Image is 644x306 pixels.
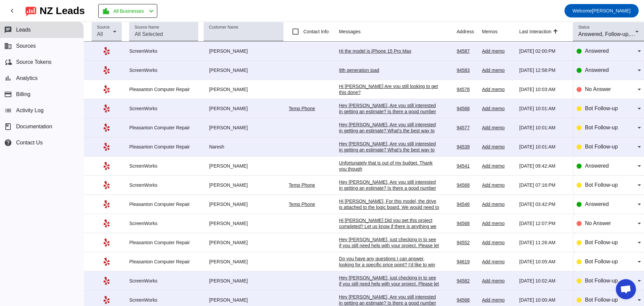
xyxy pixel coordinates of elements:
div: [DATE] 10:01:AM [519,125,568,131]
mat-icon: chevron_left [147,7,155,15]
div: Hi [PERSON_NAME] Are you still looking to get this done?​ [339,83,440,95]
div: [PERSON_NAME] [204,67,283,73]
div: [PERSON_NAME] [204,239,283,246]
div: Pleasanton Computer Repair [129,144,198,150]
div: ScreenWorks [129,220,198,226]
div: 94568 [457,182,477,188]
span: Answered [585,201,609,207]
div: [DATE] 10:02:AM [519,278,568,284]
div: Add memo [482,278,514,284]
div: NZ Leads [40,6,85,15]
div: [DATE] 11:26:AM [519,239,568,246]
div: Naresh [204,144,283,150]
div: [PERSON_NAME] [204,48,283,54]
span: Bot Follow-up [585,278,618,283]
div: ScreenWorks [129,67,198,73]
div: [DATE] 10:03:AM [519,86,568,92]
div: [DATE] 07:16:PM [519,182,568,188]
th: Memos [482,22,519,42]
div: Hi [PERSON_NAME] Did you get this project completed? Let us know if there is anything we can do t... [339,217,440,242]
mat-icon: list [4,106,12,115]
a: Temp Phone [289,202,315,207]
div: [DATE] 03:42:PM [519,201,568,207]
div: Pleasanton Computer Repair [129,239,198,246]
mat-icon: Yelp [103,238,111,247]
a: Open chat [616,279,636,299]
div: [PERSON_NAME] [204,297,283,303]
mat-icon: payment [4,90,12,98]
label: Contact Info [302,28,329,35]
div: Hey [PERSON_NAME], Are you still interested in getting an estimate? What's the best way to reach ... [339,141,440,165]
mat-icon: Yelp [103,85,111,93]
mat-icon: business [4,42,12,50]
div: Pleasanton Computer Repair [129,259,198,265]
span: book [4,123,12,131]
div: [PERSON_NAME] [204,125,283,131]
span: No Answer [585,86,611,92]
div: [DATE] 09:42:AM [519,163,568,169]
th: Messages [339,22,457,42]
div: Unfortunately that is out of my budget. Thank you though [339,160,440,172]
div: 94539 [457,144,477,150]
div: Add memo [482,86,514,92]
div: Add memo [482,163,514,169]
div: Add memo [482,144,514,150]
div: Pleasanton Computer Repair [129,86,198,92]
mat-icon: Yelp [103,124,111,132]
div: Pleasanton Computer Repair [129,201,198,207]
div: 9th generation ipad [339,67,440,73]
div: 94568 [457,105,477,112]
mat-icon: Yelp [103,258,111,266]
div: 94568 [457,297,477,303]
div: [PERSON_NAME] [204,105,283,112]
div: Hey [PERSON_NAME], just checking in to see if you still need help with your project. Please let m... [339,236,440,267]
div: 94583 [457,67,477,73]
div: 94619 [457,259,477,265]
div: [PERSON_NAME] [204,163,283,169]
span: All [97,31,103,37]
div: ScreenWorks [129,278,198,284]
span: Analytics [16,75,38,81]
span: Contact Us [16,140,43,146]
div: Hi the model is iPhone 15 Pro Max [339,48,440,54]
div: Add memo [482,105,514,112]
input: All Selected [135,30,193,38]
div: Add memo [482,125,514,131]
div: Hey [PERSON_NAME], Are you still interested in getting an estimate? Is there a good number to rea... [339,179,440,197]
div: [DATE] 12:07:PM [519,220,568,226]
span: Bot Follow-up [585,144,618,149]
span: Documentation [16,124,52,130]
mat-icon: Yelp [103,219,111,227]
mat-icon: help [4,139,12,147]
span: Source Tokens [16,59,52,65]
span: Bot Follow-up [585,125,618,130]
mat-icon: Yelp [103,200,111,208]
mat-icon: Yelp [103,47,111,55]
mat-icon: cloud_sync [4,58,12,66]
img: logo [25,5,36,16]
div: ScreenWorks [129,48,198,54]
div: Last Interaction [519,28,551,35]
mat-label: Customer Name [209,25,238,30]
mat-label: Status [578,25,590,30]
div: 94577 [457,125,477,131]
div: Add memo [482,201,514,207]
div: ScreenWorks [129,163,198,169]
div: [DATE] 02:00:PM [519,48,568,54]
div: Add memo [482,182,514,188]
div: Add memo [482,48,514,54]
div: [DATE] 10:01:AM [519,105,568,112]
button: All Businesses [98,4,157,18]
button: Welcome[PERSON_NAME] [565,4,639,17]
div: [PERSON_NAME] [204,259,283,265]
mat-label: Source Name [135,25,159,30]
mat-icon: Yelp [103,104,111,113]
mat-label: Source [97,25,110,30]
div: ScreenWorks [129,297,198,303]
div: [DATE] 10:00:AM [519,297,568,303]
mat-icon: chat [4,26,12,34]
div: Pleasanton Computer Repair [129,125,198,131]
div: Hi [PERSON_NAME], For this model, the drive is attached to the logic board. We would need to repa... [339,198,440,253]
div: [PERSON_NAME] [204,201,283,207]
a: Temp Phone [289,106,315,111]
